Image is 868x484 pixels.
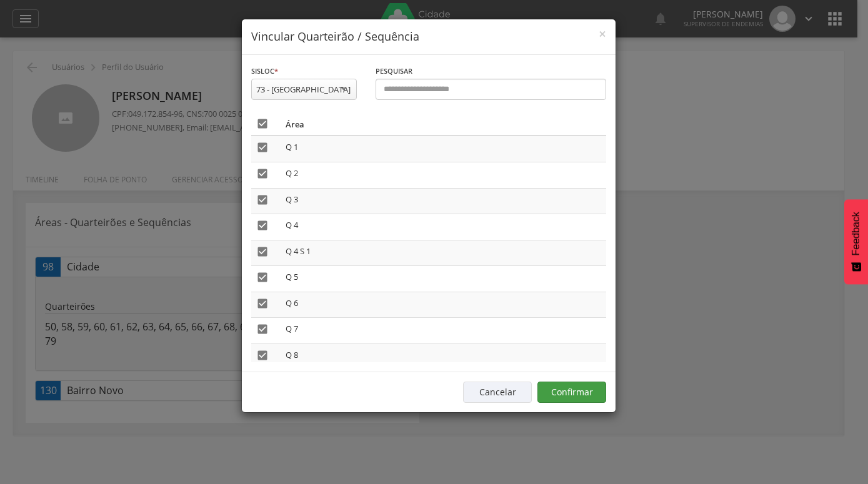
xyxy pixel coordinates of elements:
div: 73 - [GEOGRAPHIC_DATA] [256,84,351,95]
th: Área [281,112,606,136]
i:  [256,297,269,310]
td: Q 2 [281,162,606,188]
i:  [256,141,269,154]
button: Feedback - Mostrar pesquisa [844,199,868,284]
i:  [256,323,269,335]
i:  [256,219,269,232]
td: Q 5 [281,266,606,292]
i:  [256,167,269,180]
i:  [256,271,269,284]
span: Pesquisar [376,66,412,76]
td: Q 6 [281,292,606,318]
span: Sisloc [251,66,274,76]
td: Q 7 [281,318,606,344]
span: × [599,25,606,42]
td: Q 3 [281,188,606,214]
span: Feedback [851,212,862,255]
i:  [256,349,269,362]
td: Q 8 [281,343,606,370]
td: Q 4 S 1 [281,240,606,266]
button: Cancelar [463,382,532,403]
i:  [256,194,269,206]
i:  [256,245,269,258]
i:  [256,117,269,130]
button: Close [599,27,606,41]
h4: Vincular Quarteirão / Sequência [251,29,606,45]
td: Q 1 [281,136,606,162]
td: Q 4 [281,214,606,240]
button: Confirmar [537,382,606,403]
